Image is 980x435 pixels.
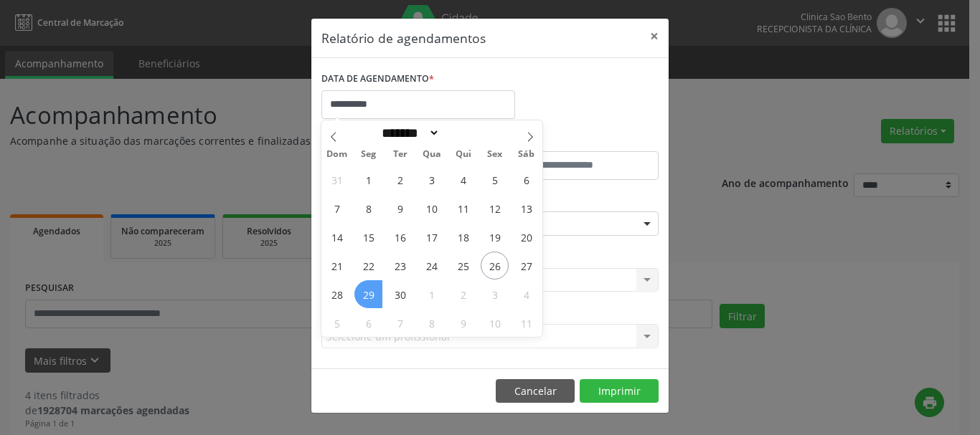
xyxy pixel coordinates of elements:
[418,252,446,279] span: Setembro 24, 2025
[418,194,446,222] span: Setembro 10, 2025
[385,150,416,159] span: Ter
[481,194,509,222] span: Setembro 12, 2025
[323,252,351,279] span: Setembro 21, 2025
[418,166,446,193] span: Setembro 3, 2025
[494,129,659,151] label: ATÉ
[481,309,509,337] span: Outubro 10, 2025
[481,223,509,251] span: Setembro 19, 2025
[449,223,477,251] span: Setembro 18, 2025
[386,223,414,251] span: Setembro 16, 2025
[512,280,540,308] span: Outubro 4, 2025
[386,194,414,222] span: Setembro 9, 2025
[323,280,351,308] span: Setembro 28, 2025
[448,150,479,159] span: Qui
[321,150,353,159] span: Dom
[377,125,440,140] select: Month
[440,125,487,140] input: Year
[354,194,382,222] span: Setembro 8, 2025
[354,252,382,279] span: Setembro 22, 2025
[323,166,351,193] span: Agosto 31, 2025
[386,280,414,308] span: Setembro 30, 2025
[512,194,540,222] span: Setembro 13, 2025
[354,166,382,193] span: Setembro 1, 2025
[323,194,351,222] span: Setembro 7, 2025
[323,309,351,337] span: Outubro 5, 2025
[418,309,446,337] span: Outubro 8, 2025
[418,223,446,251] span: Setembro 17, 2025
[496,379,575,403] button: Cancelar
[418,280,446,308] span: Outubro 1, 2025
[449,166,477,193] span: Setembro 4, 2025
[512,223,540,251] span: Setembro 20, 2025
[580,379,659,403] button: Imprimir
[449,194,477,222] span: Setembro 11, 2025
[449,309,477,337] span: Outubro 9, 2025
[386,309,414,337] span: Outubro 7, 2025
[354,223,382,251] span: Setembro 15, 2025
[353,150,385,159] span: Seg
[354,280,382,308] span: Setembro 29, 2025
[479,150,511,159] span: Sex
[323,223,351,251] span: Setembro 14, 2025
[449,280,477,308] span: Outubro 2, 2025
[512,252,540,279] span: Setembro 27, 2025
[481,280,509,308] span: Outubro 3, 2025
[511,150,542,159] span: Sáb
[321,68,434,90] label: DATA DE AGENDAMENTO
[449,252,477,279] span: Setembro 25, 2025
[481,166,509,193] span: Setembro 5, 2025
[321,29,486,47] h5: Relatório de agendamentos
[512,309,540,337] span: Outubro 11, 2025
[416,150,448,159] span: Qua
[354,309,382,337] span: Outubro 6, 2025
[386,166,414,193] span: Setembro 2, 2025
[512,166,540,193] span: Setembro 6, 2025
[640,19,669,54] button: Close
[386,252,414,279] span: Setembro 23, 2025
[481,252,509,279] span: Setembro 26, 2025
